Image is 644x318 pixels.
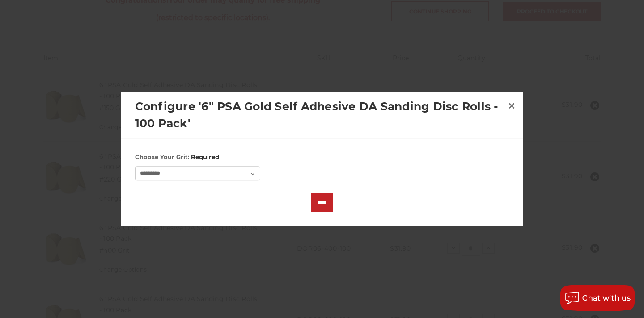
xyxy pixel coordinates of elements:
small: Required [191,153,219,160]
span: × [508,97,516,114]
span: Chat with us [582,294,631,302]
a: Close [504,99,519,113]
h2: Configure '6" PSA Gold Self Adhesive DA Sanding Disc Rolls - 100 Pack' [135,98,504,132]
button: Chat with us [560,285,635,311]
label: Choose Your Grit: [135,153,509,162]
